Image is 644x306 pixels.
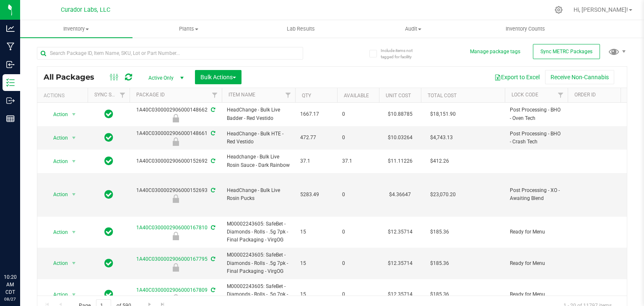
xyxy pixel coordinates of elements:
[210,130,215,136] span: Sync from Compliance System
[104,226,113,238] span: In Sync
[4,273,16,296] p: 10:20 AM CDT
[426,108,460,120] span: $18,151.90
[6,96,15,105] inline-svg: Outbound
[69,156,79,167] span: select
[200,74,236,80] span: Bulk Actions
[69,289,79,301] span: select
[300,228,332,236] span: 15
[8,239,34,264] iframe: Resource center
[227,251,290,275] span: M00002243605: SafeBet - Diamonds - Rolls - .5g 7pk - Final Packaging - VirgOG
[545,70,614,84] button: Receive Non-Cannabis
[46,257,68,269] span: Action
[20,20,132,38] a: Inventory
[128,232,223,240] div: Ready for Menu
[6,78,15,87] inline-svg: Inventory
[69,257,79,269] span: select
[512,92,538,98] a: Lock Code
[6,42,15,51] inline-svg: Manufacturing
[357,20,469,38] a: Audit
[104,132,113,143] span: In Sync
[300,134,332,142] span: 472.77
[69,132,79,144] span: select
[104,288,113,300] span: In Sync
[136,92,165,98] a: Package ID
[104,257,113,269] span: In Sync
[69,189,79,200] span: select
[20,25,132,33] span: Inventory
[342,290,374,298] span: 0
[37,47,303,60] input: Search Package ID, Item Name, SKU, Lot or Part Number...
[133,25,244,33] span: Plants
[386,93,411,99] a: Unit Cost
[357,25,469,33] span: Audit
[510,290,563,298] span: Ready for Menu
[489,70,545,84] button: Export to Excel
[210,187,215,193] span: Sync from Compliance System
[227,106,290,122] span: HeadChange - Bulk Live Badder - Red Vestido
[426,288,453,301] span: $185.36
[300,110,332,118] span: 1667.17
[195,70,241,84] button: Bulk Actions
[46,109,68,120] span: Action
[510,130,563,146] span: Post Processing - BHO - Crash Tech
[574,6,628,13] span: Hi, [PERSON_NAME]!
[104,155,113,167] span: In Sync
[132,20,245,38] a: Plants
[136,256,208,262] a: 1A40C0300002906000167795
[342,191,374,199] span: 0
[128,106,223,122] div: 1A40C0300002906000148662
[344,93,369,99] a: Available
[275,25,326,33] span: Lab Results
[342,110,374,118] span: 0
[136,225,208,231] a: 1A40C0300002906000167810
[379,173,421,217] td: $4.36647
[300,157,332,165] span: 37.1
[128,263,223,272] div: Ready for Menu
[94,92,127,98] a: Sync Status
[128,137,223,146] div: Post Processing - BHO - Crash Tech
[227,153,290,169] span: Headchange - Bulk Live Rosin Sauce - Dark Rainbow
[510,106,563,122] span: Post Processing - BHO - Oven Tech
[426,226,453,238] span: $185.36
[510,187,563,202] span: Post Processing - XO - Awaiting Blend
[46,226,68,238] span: Action
[128,130,223,146] div: 1A40C0300002906000148661
[104,108,113,120] span: In Sync
[379,126,421,150] td: $10.03264
[128,187,223,203] div: 1A40C0300002906000152693
[44,73,103,82] span: All Packages
[554,88,568,102] a: Filter
[128,157,223,165] div: 1A40C0300002906000152692
[208,88,222,102] a: Filter
[6,24,15,33] inline-svg: Analytics
[617,88,631,102] a: Filter
[379,150,421,173] td: $11.11226
[300,191,332,199] span: 5283.49
[540,49,592,54] span: Sync METRC Packages
[116,88,130,102] a: Filter
[426,155,453,167] span: $412.26
[46,289,68,301] span: Action
[229,92,255,98] a: Item Name
[227,130,290,146] span: HeadChange - Bulk HTE - Red Vestido
[510,259,563,267] span: Ready for Menu
[69,226,79,238] span: select
[6,60,15,69] inline-svg: Inbound
[136,287,208,293] a: 1A40C0300002906000167809
[553,6,564,14] div: Manage settings
[300,259,332,267] span: 15
[533,44,600,59] button: Sync METRC Packages
[302,93,311,99] a: Qty
[469,20,582,38] a: Inventory Counts
[44,93,84,99] div: Actions
[128,194,223,203] div: Post Processing - XO - Awaiting Blend
[210,107,215,113] span: Sync from Compliance System
[342,157,374,165] span: 37.1
[574,92,596,98] a: Order Id
[128,294,223,303] div: Ready for Menu
[510,228,563,236] span: Ready for Menu
[428,93,457,99] a: Total Cost
[69,109,79,120] span: select
[300,290,332,298] span: 15
[6,114,15,123] inline-svg: Reports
